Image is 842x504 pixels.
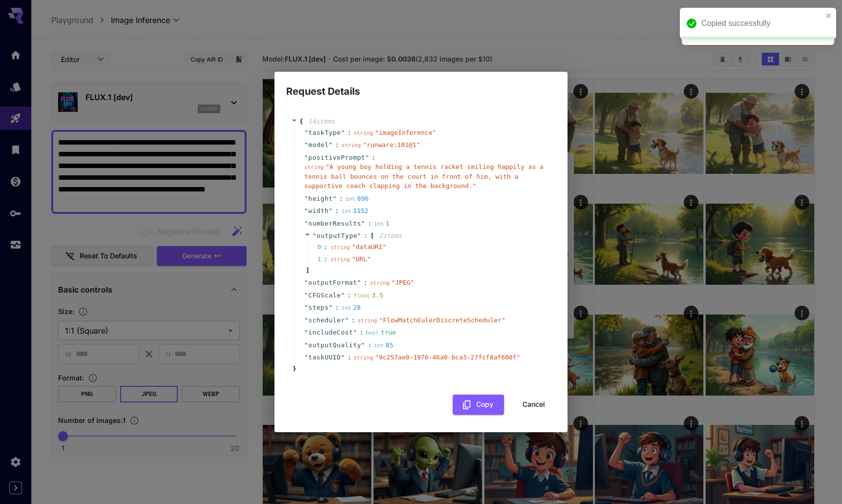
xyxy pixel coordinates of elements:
[304,354,308,361] span: "
[308,353,341,362] span: taskUUID
[379,232,402,239] span: 2 item s
[304,341,308,349] span: "
[352,243,386,251] span: " dataURI "
[363,141,420,148] span: " runware:101@1 "
[308,340,361,350] span: outputQuality
[368,340,372,350] span: :
[341,129,345,136] span: "
[304,154,308,161] span: "
[335,303,339,313] span: :
[347,353,351,362] span: :
[453,395,504,415] button: Copy
[308,153,365,163] span: positivePrompt
[304,220,308,227] span: "
[291,364,296,374] span: }
[308,118,335,125] span: 14 item s
[304,292,308,299] span: "
[333,195,337,202] span: "
[825,12,832,20] button: close
[308,303,329,313] span: steps
[341,303,361,313] div: 28
[358,317,377,324] span: string
[379,316,505,324] span: " FlowMatchEulerDiscreteScheduler "
[274,72,568,99] h2: Request Details
[304,163,544,189] span: " A young boy holding a tennis racket smiling happily as a tennis ball bounces on the court in fr...
[324,242,328,252] div: :
[329,304,333,311] span: "
[339,194,343,204] span: :
[304,279,308,286] span: "
[354,130,373,136] span: string
[329,141,333,148] span: "
[374,221,384,227] span: int
[361,341,365,349] span: "
[341,305,351,311] span: int
[341,292,345,299] span: "
[368,219,372,229] span: :
[361,220,365,227] span: "
[512,395,556,415] button: Cancel
[370,280,389,286] span: string
[341,354,345,361] span: "
[366,328,396,337] div: true
[345,316,349,324] span: "
[331,244,350,251] span: string
[308,206,329,216] span: width
[365,154,369,161] span: "
[304,207,308,214] span: "
[374,340,394,350] div: 85
[308,140,329,150] span: model
[329,207,333,214] span: "
[304,195,308,202] span: "
[354,355,373,361] span: string
[341,208,351,214] span: int
[313,232,316,239] span: "
[317,254,331,264] span: 1
[324,254,328,264] div: :
[316,232,357,239] span: outputType
[304,316,308,324] span: "
[304,304,308,311] span: "
[374,219,390,229] div: 1
[701,18,822,29] div: Copied successfully
[317,242,331,252] span: 0
[359,328,363,337] span: :
[366,330,379,336] span: bool
[331,256,350,263] span: string
[354,293,370,299] span: float
[347,128,351,138] span: :
[308,315,345,325] span: scheduler
[308,278,357,288] span: outputFormat
[308,291,341,300] span: CFGScale
[308,219,361,229] span: numberResults
[375,354,520,361] span: " 9c257ae0-1976-46a0-bca3-27fcf8af600f "
[372,153,376,163] span: :
[345,194,368,204] div: 896
[352,255,371,263] span: " URL "
[308,128,341,138] span: taskType
[304,329,308,336] span: "
[358,232,361,239] span: "
[304,266,310,275] span: ]
[364,231,368,241] span: :
[308,194,333,204] span: height
[304,129,308,136] span: "
[357,279,361,286] span: "
[391,279,414,286] span: " JPEG "
[335,206,339,216] span: :
[374,342,384,349] span: int
[375,129,436,136] span: " imageInference "
[347,291,351,300] span: :
[364,278,368,288] span: :
[370,231,374,241] span: [
[341,206,368,216] div: 1152
[299,117,303,126] span: {
[353,329,357,336] span: "
[304,164,324,170] span: string
[354,291,383,300] div: 3.5
[335,140,339,150] span: :
[341,142,361,148] span: string
[304,141,308,148] span: "
[308,328,353,337] span: includeCost
[345,196,355,202] span: int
